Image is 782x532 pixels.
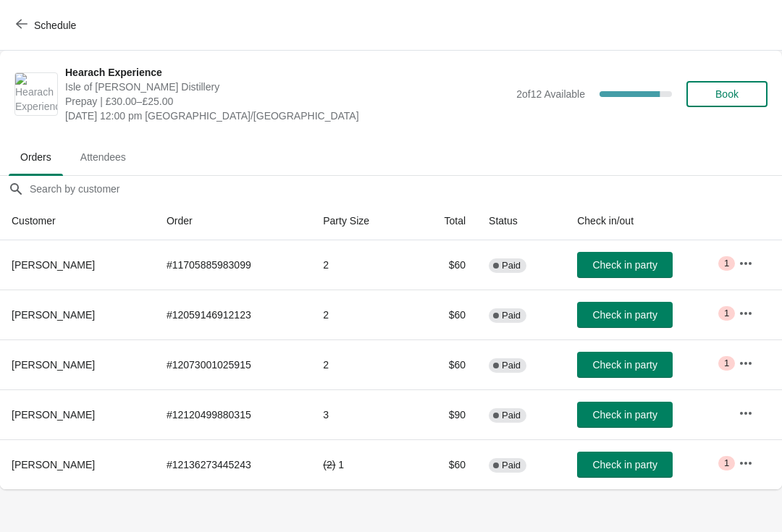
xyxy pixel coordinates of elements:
span: Check in party [592,409,657,421]
button: Check in party [577,352,673,378]
td: 1 [311,439,412,489]
span: [PERSON_NAME] [12,359,95,371]
span: Check in party [592,359,657,371]
span: [PERSON_NAME] [12,259,95,271]
span: Paid [502,460,521,471]
span: [PERSON_NAME] [12,309,95,321]
button: Check in party [577,252,673,278]
td: # 12073001025915 [155,339,311,389]
th: Party Size [311,202,412,240]
span: Attendees [69,144,138,170]
td: # 12136273445243 [155,439,311,489]
span: 2 of 12 Available [516,88,585,100]
td: 2 [311,240,412,290]
button: Check in party [577,302,673,328]
span: 1 [724,308,729,319]
td: 2 [311,339,412,389]
th: Status [477,202,566,240]
span: Orders [9,144,63,170]
td: $90 [413,389,478,439]
button: Check in party [577,402,673,428]
span: Isle of [PERSON_NAME] Distillery [65,80,509,94]
span: Hearach Experience [65,65,509,80]
span: Prepay | £30.00–£25.00 [65,94,509,109]
button: Schedule [7,12,88,38]
td: $60 [413,290,478,339]
span: Check in party [592,459,657,470]
span: [DATE] 12:00 pm [GEOGRAPHIC_DATA]/[GEOGRAPHIC_DATA] [65,109,509,123]
span: Paid [502,410,521,421]
input: Search by customer [29,176,782,202]
td: # 12059146912123 [155,290,311,339]
th: Check in/out [566,202,727,240]
th: Total [413,202,478,240]
span: 1 [724,358,729,369]
img: Hearach Experience [15,73,57,115]
td: $60 [413,240,478,290]
span: 1 [724,457,729,469]
span: [PERSON_NAME] [12,459,95,470]
span: Paid [502,360,521,371]
span: Check in party [592,309,657,321]
button: Check in party [577,452,673,478]
td: 2 [311,290,412,339]
td: $60 [413,339,478,389]
span: Paid [502,310,521,321]
td: # 11705885983099 [155,240,311,290]
span: Paid [502,260,521,271]
span: Check in party [592,259,657,271]
span: Book [715,88,739,100]
span: [PERSON_NAME] [12,409,95,421]
td: $60 [413,439,478,489]
del: ( 2 ) [323,459,335,470]
th: Order [155,202,311,240]
td: # 12120499880315 [155,389,311,439]
td: 3 [311,389,412,439]
span: Schedule [34,20,76,31]
button: Book [686,81,768,107]
span: 1 [724,258,729,269]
